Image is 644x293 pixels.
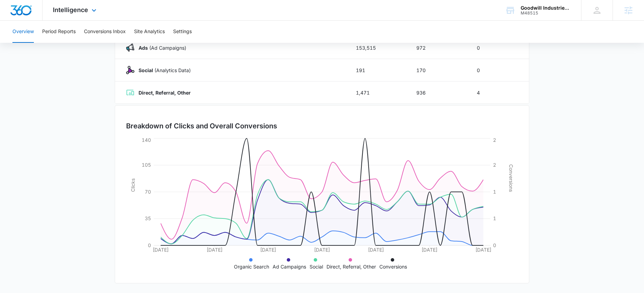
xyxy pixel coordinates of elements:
[139,67,153,73] strong: Social
[126,66,134,74] img: Social
[422,247,437,253] tspan: [DATE]
[408,59,468,81] td: 170
[348,37,408,59] td: 153,515
[408,37,468,59] td: 972
[134,67,191,74] p: (Analytics Data)
[142,137,151,143] tspan: 140
[273,263,306,270] p: Ad Campaigns
[173,21,192,43] button: Settings
[260,247,276,253] tspan: [DATE]
[348,81,408,104] td: 1,471
[145,189,151,195] tspan: 70
[314,247,330,253] tspan: [DATE]
[468,59,529,81] td: 0
[126,121,277,131] h3: Breakdown of Clicks and Overall Conversions
[368,247,384,253] tspan: [DATE]
[379,263,407,270] p: Conversions
[134,44,186,51] p: (Ad Campaigns)
[468,37,529,59] td: 0
[493,162,496,168] tspan: 2
[493,215,496,221] tspan: 1
[521,11,571,16] div: account id
[508,164,514,192] tspan: Conversions
[134,21,165,43] button: Site Analytics
[408,81,468,104] td: 936
[145,215,151,221] tspan: 35
[475,247,491,253] tspan: [DATE]
[139,90,191,96] strong: Direct, Referral, Other
[234,263,269,270] p: Organic Search
[139,45,148,51] strong: Ads
[126,43,134,52] img: Ads
[12,21,34,43] button: Overview
[493,189,496,195] tspan: 1
[468,81,529,104] td: 4
[130,178,136,192] tspan: Clicks
[42,21,76,43] button: Period Reports
[521,5,571,11] div: account name
[493,137,496,143] tspan: 2
[326,263,376,270] p: Direct, Referral, Other
[493,242,496,248] tspan: 0
[142,162,151,168] tspan: 105
[53,6,88,13] span: Intelligence
[348,59,408,81] td: 191
[148,242,151,248] tspan: 0
[310,263,323,270] p: Social
[153,247,169,253] tspan: [DATE]
[84,21,126,43] button: Conversions Inbox
[207,247,222,253] tspan: [DATE]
